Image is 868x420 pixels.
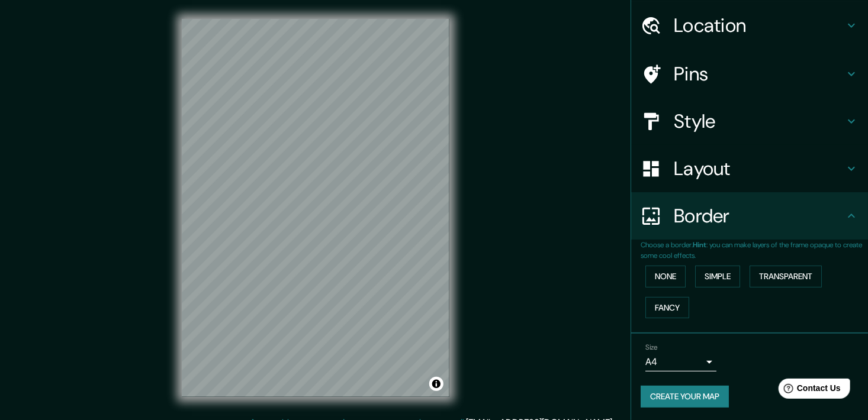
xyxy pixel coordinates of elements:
[182,19,449,397] canvas: Map
[645,266,686,287] button: None
[674,14,844,37] h4: Location
[695,266,740,287] button: Simple
[750,266,822,287] button: Transparent
[631,2,868,49] div: Location
[674,157,844,180] h4: Layout
[763,374,855,407] iframe: Help widget launcher
[674,62,844,86] h4: Pins
[641,240,868,261] p: Choose a border. : you can make layers of the frame opaque to create some cool effects.
[645,353,716,371] div: A4
[674,204,844,228] h4: Border
[674,109,844,133] h4: Style
[429,377,443,391] button: Toggle attribution
[645,297,689,319] button: Fancy
[693,240,706,250] b: Hint
[631,98,868,145] div: Style
[641,386,729,408] button: Create your map
[631,50,868,98] div: Pins
[631,145,868,192] div: Layout
[645,343,658,353] label: Size
[631,192,868,240] div: Border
